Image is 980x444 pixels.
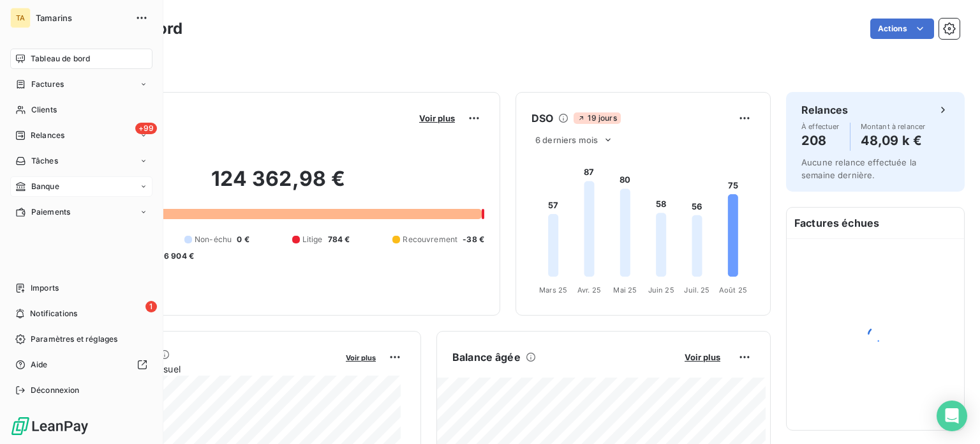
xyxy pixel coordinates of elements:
div: TA [10,8,31,28]
tspan: Mai 25 [613,286,637,295]
span: Factures [31,79,64,90]
span: Banque [31,181,59,192]
span: Imports [31,282,59,294]
button: Voir plus [415,112,459,124]
tspan: Mars 25 [539,286,567,295]
a: +99Relances [10,125,152,146]
span: Aide [31,359,48,371]
a: Factures [10,74,152,95]
h6: Balance âgée [452,349,521,365]
span: À effectuer [801,123,840,130]
span: Déconnexion [31,385,80,396]
span: 6 derniers mois [535,135,598,145]
span: Recouvrement [403,234,457,245]
a: Tableau de bord [10,49,152,69]
a: Paramètres et réglages [10,329,152,349]
span: Voir plus [685,352,720,362]
span: -38 € [463,234,484,245]
button: Voir plus [681,351,724,363]
span: Clients [31,104,57,116]
a: Banque [10,176,152,197]
span: 0 € [237,234,249,245]
tspan: Juin 25 [648,286,674,295]
tspan: Juil. 25 [684,286,709,295]
span: Voir plus [346,353,376,362]
a: Paiements [10,202,152,222]
h6: Factures échues [787,208,964,238]
tspan: Août 25 [719,286,747,295]
h2: 124 362,98 € [72,166,484,204]
h6: DSO [531,111,553,126]
span: Paiements [31,206,70,218]
span: Non-échu [195,234,232,245]
div: Open Intercom Messenger [937,401,967,431]
span: Tableau de bord [31,53,90,65]
span: Tamarins [36,13,128,23]
span: 784 € [328,234,350,245]
span: +99 [135,123,157,134]
h4: 48,09 k € [861,130,926,151]
span: Montant à relancer [861,123,926,130]
span: Relances [31,130,64,141]
a: Aide [10,355,152,375]
span: 1 [145,301,157,312]
button: Actions [870,19,934,39]
span: Voir plus [419,113,455,123]
span: Tâches [31,155,58,167]
h6: Relances [801,102,848,118]
span: Paramètres et réglages [31,333,117,345]
button: Voir plus [342,351,380,363]
span: Aucune relance effectuée la semaine dernière. [801,157,916,180]
span: Notifications [30,308,77,319]
img: Logo LeanPay [10,416,89,436]
span: 19 jours [574,112,620,124]
h4: 208 [801,130,840,151]
span: Litige [302,234,323,245]
a: Imports [10,278,152,298]
tspan: Avr. 25 [577,286,601,295]
span: Chiffre d'affaires mensuel [72,362,337,376]
a: Tâches [10,151,152,171]
span: -6 904 € [160,250,194,262]
a: Clients [10,100,152,120]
